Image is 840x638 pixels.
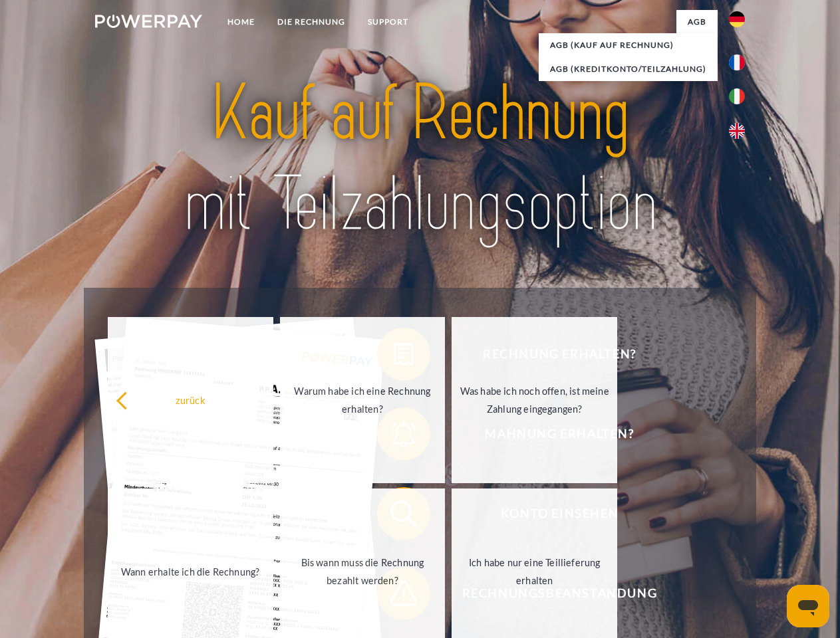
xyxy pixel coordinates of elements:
[729,54,745,70] img: fr
[729,11,745,27] img: de
[356,10,420,34] a: SUPPORT
[116,391,265,409] div: zurück
[676,10,718,34] a: agb
[452,317,617,483] a: Was habe ich noch offen, ist meine Zahlung eingegangen?
[787,585,829,627] iframe: Schaltfläche zum Öffnen des Messaging-Fensters
[266,10,356,34] a: DIE RECHNUNG
[460,382,609,418] div: Was habe ich noch offen, ist meine Zahlung eingegangen?
[127,64,713,255] img: title-powerpay_de.svg
[288,382,438,418] div: Warum habe ich eine Rechnung erhalten?
[729,88,745,104] img: it
[288,554,438,589] div: Bis wann muss die Rechnung bezahlt werden?
[460,554,609,589] div: Ich habe nur eine Teillieferung erhalten
[729,123,745,139] img: en
[539,57,718,81] a: AGB (Kreditkonto/Teilzahlung)
[116,562,265,580] div: Wann erhalte ich die Rechnung?
[539,33,718,57] a: AGB (Kauf auf Rechnung)
[95,15,202,28] img: logo-powerpay-white.svg
[216,10,266,34] a: Home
